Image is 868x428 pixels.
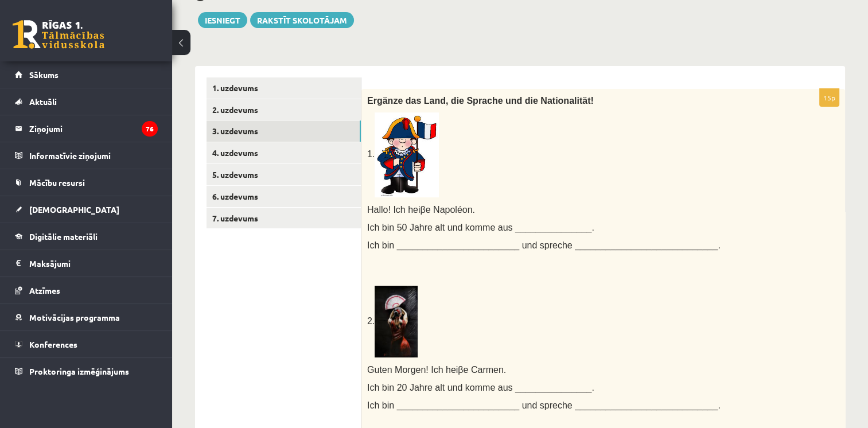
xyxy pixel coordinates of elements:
button: Iesniegt [198,12,247,28]
a: 6. uzdevums [207,186,361,207]
a: Motivācijas programma [15,304,158,330]
span: Atzīmes [29,285,60,295]
span: [DEMOGRAPHIC_DATA] [29,204,119,215]
a: Sākums [15,61,158,88]
img: Resultado de imagem para french clipart [375,112,439,197]
span: Digitālie materiāli [29,231,98,242]
span: Ich bin ________________________ und spreche ____________________________. [367,240,721,250]
span: Guten Morgen! Ich hei [367,365,458,375]
a: Digitālie materiāli [15,223,158,250]
a: [DEMOGRAPHIC_DATA] [15,196,158,223]
span: Hallo! Ich hei [367,205,421,215]
span: e Napoléon. [426,205,475,215]
a: Konferences [15,331,158,357]
a: 2. uzdevums [207,99,361,120]
img: Flamenco Tänzerin – Galerie Chromik [375,286,418,357]
span: β [421,205,426,215]
span: Ich bin 50 Jahre alt und komme aus _______________. [367,223,594,232]
a: Rakstīt skolotājam [250,12,354,28]
i: 76 [142,121,158,137]
span: Ich bin 20 Jahre alt und komme aus _______________. [367,383,594,392]
span: Aktuāli [29,96,57,107]
span: Konferences [29,339,77,349]
legend: Maksājumi [29,250,158,277]
a: Ziņojumi76 [15,115,158,142]
span: Ergänze das Land, die Sprache und die Nationalität! [367,96,594,106]
span: Proktoringa izmēģinājums [29,366,129,376]
span: 2. [367,316,375,326]
legend: Informatīvie ziņojumi [29,142,158,169]
a: 4. uzdevums [207,142,361,164]
a: Aktuāli [15,88,158,115]
span: β [458,365,463,375]
a: Rīgas 1. Tālmācības vidusskola [13,20,104,49]
p: 15p [819,88,839,107]
a: Proktoringa izmēģinājums [15,358,158,384]
span: e Carmen. [464,365,507,375]
span: Sākums [29,69,59,80]
a: 5. uzdevums [207,164,361,185]
span: 1. [367,149,439,159]
span: Ich bin ________________________ und spreche ____________________________. [367,400,721,410]
a: 3. uzdevums [207,120,361,142]
a: 7. uzdevums [207,208,361,229]
span: Motivācijas programma [29,312,120,322]
a: Maksājumi [15,250,158,277]
legend: Ziņojumi [29,115,158,142]
a: Atzīmes [15,277,158,304]
a: Mācību resursi [15,169,158,196]
a: 1. uzdevums [207,77,361,99]
body: Bagātinātā teksta redaktors, wiswyg-editor-user-answer-47433948522320 [11,11,460,24]
a: Informatīvie ziņojumi [15,142,158,169]
span: Mācību resursi [29,177,85,188]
